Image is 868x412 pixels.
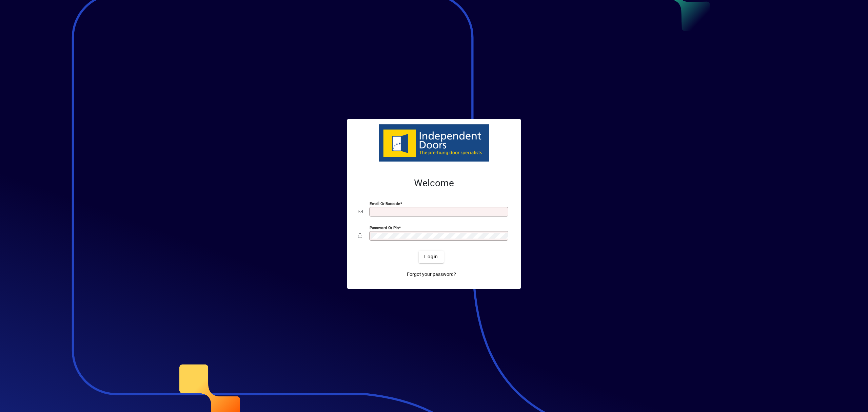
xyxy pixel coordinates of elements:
mat-label: Password or Pin [370,225,399,230]
h2: Welcome [358,177,510,189]
a: Forgot your password? [404,268,459,281]
span: Login [424,253,438,260]
span: Forgot your password? [407,271,456,278]
button: Login [419,251,443,263]
mat-label: Email or Barcode [370,201,400,206]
